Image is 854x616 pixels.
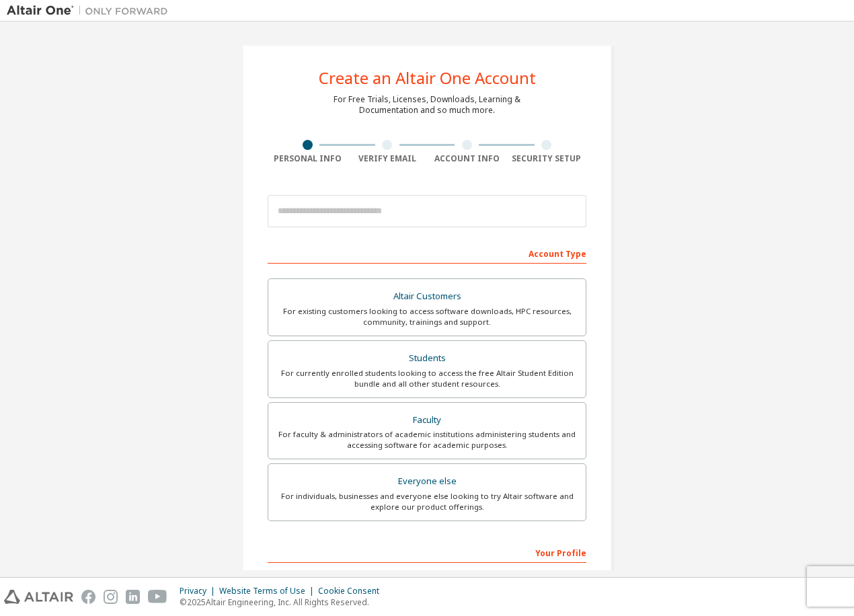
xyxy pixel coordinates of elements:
img: Altair One [7,4,175,17]
label: First Name [268,570,423,580]
div: Verify Email [348,153,428,164]
div: For existing customers looking to access software downloads, HPC resources, community, trainings ... [276,306,578,328]
div: Website Terms of Use [219,586,318,596]
div: Your Profile [268,541,586,563]
div: Everyone else [276,472,578,491]
p: © 2025 Altair Engineering, Inc. All Rights Reserved. [180,596,387,608]
div: Privacy [180,586,219,596]
img: instagram.svg [104,590,118,604]
img: youtube.svg [148,590,167,604]
div: Faculty [276,411,578,430]
div: Security Setup [507,153,587,164]
div: For individuals, businesses and everyone else looking to try Altair software and explore our prod... [276,491,578,512]
div: Create an Altair One Account [319,70,536,86]
div: For Free Trials, Licenses, Downloads, Learning & Documentation and so much more. [334,94,520,116]
img: linkedin.svg [126,590,140,604]
div: Students [276,349,578,368]
div: Altair Customers [276,287,578,306]
label: Last Name [431,570,586,580]
div: Personal Info [268,153,348,164]
div: Cookie Consent [318,586,387,596]
img: altair_logo.svg [4,590,73,604]
img: facebook.svg [81,590,95,604]
div: Account Type [268,242,586,264]
div: Account Info [427,153,507,164]
div: For currently enrolled students looking to access the free Altair Student Edition bundle and all ... [276,368,578,389]
div: For faculty & administrators of academic institutions administering students and accessing softwa... [276,429,578,451]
